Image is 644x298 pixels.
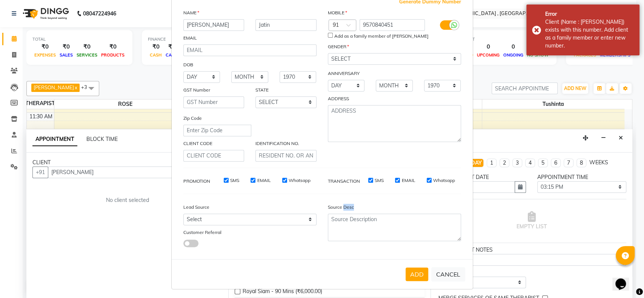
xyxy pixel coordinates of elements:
[289,177,310,184] label: Whatsapp
[183,35,197,41] label: EMAIL
[257,177,271,184] label: EMAIL
[328,70,360,77] label: ANNIVERSARY
[328,9,347,16] label: MOBILE
[334,33,429,40] label: Add as a family member of [PERSON_NAME]
[183,87,210,93] label: GST Number
[230,177,239,184] label: SMS
[255,150,317,162] input: RESIDENT NO. OR ANY ID
[431,267,465,281] button: CANCEL
[360,19,425,31] input: MOBILE
[183,140,212,147] label: CLIENT CODE
[375,177,384,184] label: SMS
[255,140,299,147] label: IDENTIFICATION NO.
[255,87,269,93] label: STATE
[328,43,349,50] label: GENDER
[183,115,202,122] label: Zip Code
[183,96,244,108] input: GST Number
[183,61,193,68] label: DOB
[433,177,455,184] label: Whatsapp
[183,204,209,211] label: Lead Source
[255,19,317,31] input: LAST NAME
[328,178,360,185] label: TRANSACTION
[183,178,210,185] label: PROMOTION
[183,9,199,16] label: NAME
[328,204,354,211] label: Source Desc
[401,177,415,184] label: EMAIL
[183,150,244,162] input: CLIENT CODE
[183,44,317,56] input: EMAIL
[183,229,221,236] label: Customer Referral
[328,95,349,102] label: ADDRESS
[406,267,428,281] button: ADD
[183,125,251,136] input: Enter Zip Code
[183,19,244,31] input: FIRST NAME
